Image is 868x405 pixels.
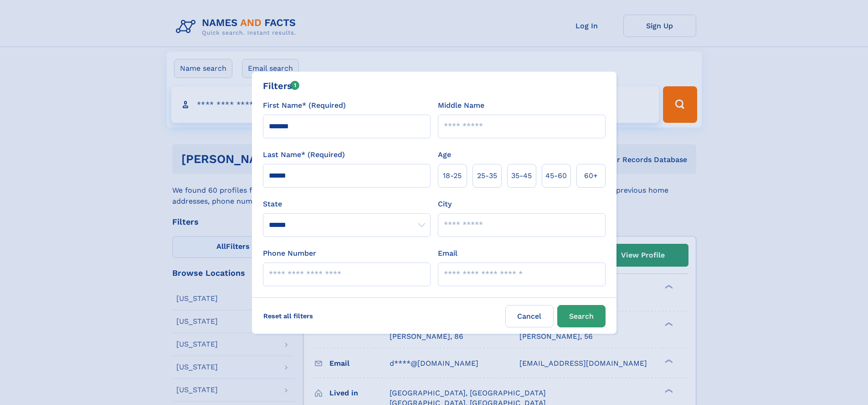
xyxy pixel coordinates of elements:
label: State [263,199,431,210]
span: 45‑60 [545,170,567,181]
div: Filters [263,79,300,93]
span: 25‑35 [477,170,497,181]
label: Middle Name [438,100,484,111]
span: 60+ [584,170,598,181]
label: Phone Number [263,248,316,259]
label: Email [438,248,457,259]
label: Last Name* (Required) [263,149,345,160]
label: City [438,199,452,210]
label: Reset all filters [257,305,319,327]
button: Search [557,305,606,327]
label: First Name* (Required) [263,100,346,111]
span: 35‑45 [511,170,532,181]
label: Cancel [505,305,554,327]
span: 18‑25 [443,170,462,181]
label: Age [438,149,451,160]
